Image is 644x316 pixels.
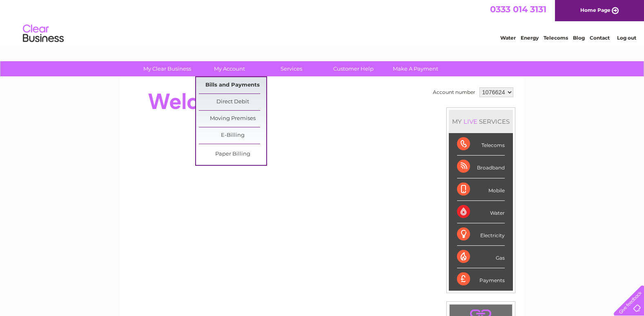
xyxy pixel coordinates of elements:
a: Direct Debit [199,94,266,110]
div: Broadband [457,156,505,178]
a: Contact [590,35,610,41]
div: Gas [457,246,505,268]
a: Make A Payment [382,61,449,76]
div: Telecoms [457,133,505,156]
div: Payments [457,268,505,290]
div: Water [457,201,505,223]
div: Electricity [457,223,505,246]
a: Water [500,35,516,41]
a: E-Billing [199,127,266,144]
img: logo.png [22,21,64,46]
div: Clear Business is a trading name of Verastar Limited (registered in [GEOGRAPHIC_DATA] No. 3667643... [129,4,515,40]
a: Moving Premises [199,111,266,127]
a: Customer Help [320,61,387,76]
td: Account number [431,85,477,99]
a: Bills and Payments [199,77,266,93]
div: Mobile [457,178,505,201]
a: Telecoms [544,35,568,41]
div: MY SERVICES [449,110,513,133]
div: LIVE [462,118,479,125]
a: Log out [617,35,636,41]
a: Paper Billing [199,146,266,162]
a: Services [258,61,325,76]
a: 0333 014 3131 [490,4,546,14]
a: Energy [521,35,539,41]
a: My Account [196,61,263,76]
a: My Clear Business [134,61,201,76]
a: Blog [573,35,585,41]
